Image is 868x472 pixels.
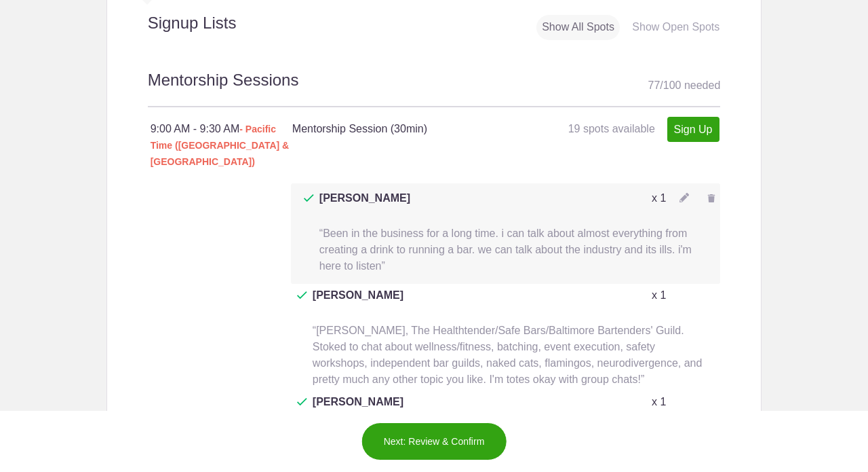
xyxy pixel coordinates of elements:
span: “Been in the business for a long time. i can talk about almost everything from creating a drink t... [319,228,692,272]
h2: Mentorship Sessions [148,69,721,107]
div: Show All Spots [536,15,620,40]
div: 77 100 needed [648,75,721,96]
span: “[PERSON_NAME], The Healthtender/Safe Bars/Baltimore Bartenders' Guild. Stoked to chat about well... [313,325,703,385]
span: 19 spots available [568,123,655,134]
p: x 1 [652,394,666,410]
span: [PERSON_NAME] [319,190,410,223]
button: Next: Review & Confirm [361,422,507,460]
h2: Signup Lists [107,13,325,33]
span: [PERSON_NAME] [313,394,403,426]
img: Check dark green [304,194,314,202]
span: - Pacific Time ([GEOGRAPHIC_DATA] & [GEOGRAPHIC_DATA]) [151,124,290,167]
div: Show Open Spots [627,15,725,40]
h4: Mentorship Session (30min) [292,121,505,137]
a: Sign Up [667,117,719,142]
img: Pencil gray [679,193,689,202]
span: / [660,79,663,91]
img: Trash gray [707,194,715,202]
div: 9:00 AM - 9:30 AM [151,121,292,170]
p: x 1 [652,287,666,304]
img: Check dark green [297,398,307,406]
img: Check dark green [297,291,307,299]
span: [PERSON_NAME] [313,287,403,320]
p: x 1 [652,190,666,206]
